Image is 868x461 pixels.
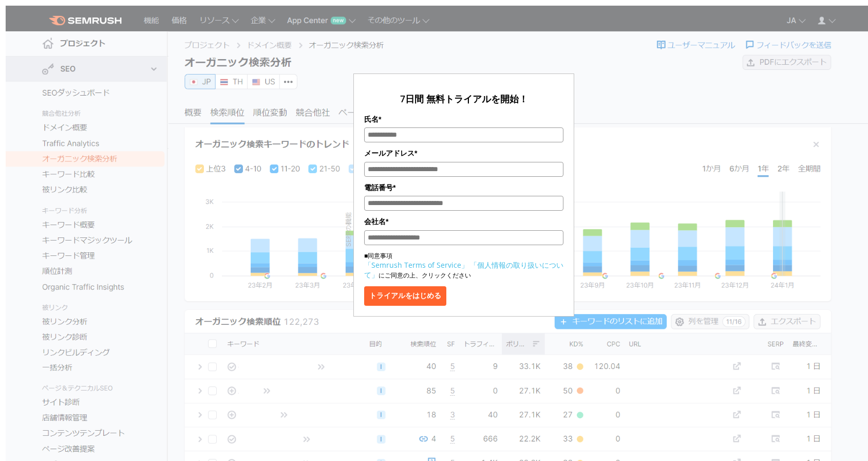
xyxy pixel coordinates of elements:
[364,251,563,280] p: ■同意事項 にご同意の上、クリックください
[364,286,446,306] button: トライアルをはじめる
[364,260,468,270] a: 「Semrush Terms of Service」
[400,93,528,105] span: 7日間 無料トライアルを開始！
[364,182,563,193] label: 電話番号*
[364,260,563,280] a: 「個人情報の取り扱いについて」
[364,147,563,159] label: メールアドレス*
